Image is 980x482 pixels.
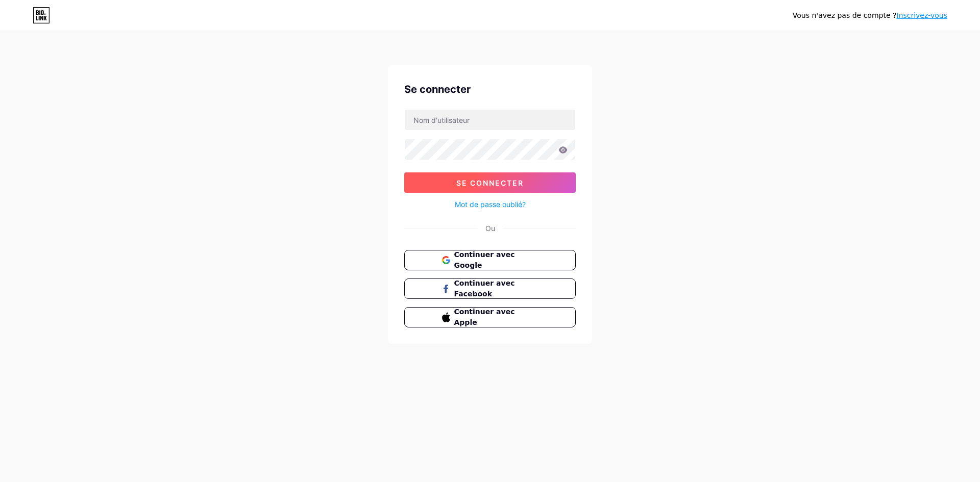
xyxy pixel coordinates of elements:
font: Vous n'avez pas de compte ? [793,11,897,19]
font: Continuer avec Google [454,250,515,269]
font: Continuer avec Apple [454,308,515,326]
font: Ou [485,224,495,233]
font: Se connecter [456,179,524,187]
input: Nom d'utilisateur [405,110,575,130]
button: Continuer avec Google [404,250,576,270]
button: Continuer avec Apple [404,307,576,327]
a: Inscrivez-vous [896,11,947,19]
font: Mot de passe oublié? [455,200,526,209]
font: Se connecter [404,83,471,95]
button: Continuer avec Facebook [404,278,576,299]
font: Continuer avec Facebook [454,279,515,298]
button: Se connecter [404,172,576,193]
a: Mot de passe oublié? [455,199,526,210]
